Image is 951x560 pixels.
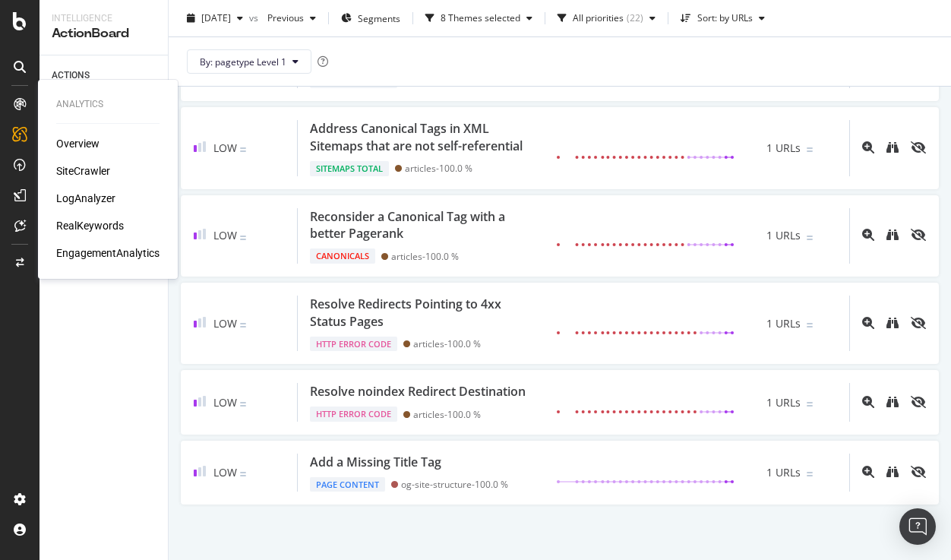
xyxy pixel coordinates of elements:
div: ActionBoard [52,25,156,43]
span: vs [249,11,261,24]
div: magnifying-glass-plus [862,466,874,478]
a: binoculars [886,229,899,242]
span: 1 URLs [766,395,801,410]
img: Equal [807,147,813,152]
span: Low [213,395,237,410]
div: binoculars [886,466,899,478]
span: Low [213,465,237,479]
div: Sitemaps Total [310,161,389,176]
img: Equal [807,236,813,240]
button: Segments [335,6,406,30]
div: Page Content [310,477,385,492]
img: Equal [807,402,813,407]
button: Previous [261,6,322,30]
div: og-site-structure - 100.0 % [401,479,508,490]
img: Equal [240,147,246,152]
a: LogAnalyzer [56,191,115,206]
div: Resolve noindex Redirect Destination [310,383,526,400]
a: ACTIONS [52,68,157,84]
div: articles - 100.0 % [391,251,459,262]
div: articles - 100.0 % [405,163,472,174]
div: articles - 100.0 % [413,409,481,420]
a: binoculars [886,467,899,479]
img: Equal [240,402,246,407]
div: HTTP Error Code [310,337,397,352]
div: magnifying-glass-plus [862,396,874,408]
div: Sort: by URLs [697,14,753,23]
img: Equal [807,323,813,327]
div: Canonicals [310,248,375,264]
button: [DATE] [181,6,249,30]
div: magnifying-glass-plus [862,229,874,241]
span: 1 URLs [766,141,801,156]
div: Intelligence [52,12,156,25]
div: binoculars [886,396,899,408]
div: Open Intercom Messenger [899,508,936,545]
div: binoculars [886,229,899,241]
span: 2025 Sep. 7th [201,11,231,24]
div: binoculars [886,141,899,153]
div: magnifying-glass-plus [862,141,874,153]
div: Resolve Redirects Pointing to 4xx Status Pages [310,296,538,331]
span: Previous [261,11,304,24]
a: EngagementAnalytics [56,245,160,261]
button: By: pagetype Level 1 [187,49,311,74]
div: magnifying-glass-plus [862,317,874,329]
a: Overview [56,136,100,151]
div: eye-slash [911,396,926,408]
div: eye-slash [911,317,926,329]
span: 1 URLs [766,465,801,480]
a: binoculars [886,142,899,155]
a: binoculars [886,397,899,410]
span: 1 URLs [766,228,801,243]
div: articles - 100.0 % [413,338,481,350]
span: 1 URLs [766,316,801,331]
div: Reconsider a Canonical Tag with a better Pagerank [310,208,538,243]
span: Low [213,228,237,242]
a: SiteCrawler [56,163,110,179]
img: Equal [240,323,246,327]
div: ( 22 ) [627,14,643,23]
button: All priorities(22) [551,6,662,30]
span: Low [213,141,237,155]
div: eye-slash [911,141,926,153]
div: eye-slash [911,466,926,478]
img: Equal [807,472,813,476]
button: 8 Themes selected [419,6,539,30]
span: Segments [358,11,400,24]
span: Low [213,316,237,331]
div: Analytics [56,98,160,111]
div: 8 Themes selected [441,14,520,23]
a: RealKeywords [56,218,124,233]
div: ACTIONS [52,68,90,84]
img: Equal [240,472,246,476]
div: Address Canonical Tags in XML Sitemaps that are not self-referential [310,120,538,155]
span: By: pagetype Level 1 [200,55,286,68]
img: Equal [240,236,246,240]
div: eye-slash [911,229,926,241]
div: binoculars [886,317,899,329]
div: Add a Missing Title Tag [310,454,441,471]
div: HTTP Error Code [310,407,397,422]
button: Sort: by URLs [675,6,771,30]
div: All priorities [573,14,624,23]
a: binoculars [886,318,899,331]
